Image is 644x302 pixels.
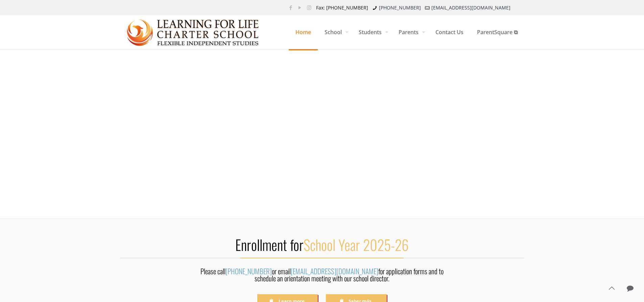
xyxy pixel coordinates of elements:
[431,4,510,11] a: [EMAIL_ADDRESS][DOMAIN_NAME]
[120,236,524,253] h2: Enrollment for
[470,15,524,49] a: ParentSquare ⧉
[127,16,260,49] img: Home
[392,15,429,49] a: Parents
[372,4,378,11] i: phone
[291,266,378,276] a: [EMAIL_ADDRESS][DOMAIN_NAME]
[429,15,470,49] a: Contact Us
[470,22,524,42] span: ParentSquare ⧉
[127,15,260,49] a: Learning for Life Charter School
[318,15,352,49] a: School
[604,281,619,295] a: Back to top icon
[352,22,392,42] span: Students
[296,4,304,11] a: YouTube icon
[289,15,318,49] a: Home
[352,15,392,49] a: Students
[306,4,313,11] a: Instagram icon
[304,234,409,255] span: School Year 2025-26
[225,266,272,276] a: [PHONE_NUMBER]
[429,22,470,42] span: Contact Us
[193,268,451,285] div: Please call or email for application forms and to schedule an orientation meeting with our school...
[318,22,352,42] span: School
[289,22,318,42] span: Home
[424,4,431,11] i: mail
[287,4,294,11] a: Facebook icon
[392,22,429,42] span: Parents
[379,4,421,11] a: [PHONE_NUMBER]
